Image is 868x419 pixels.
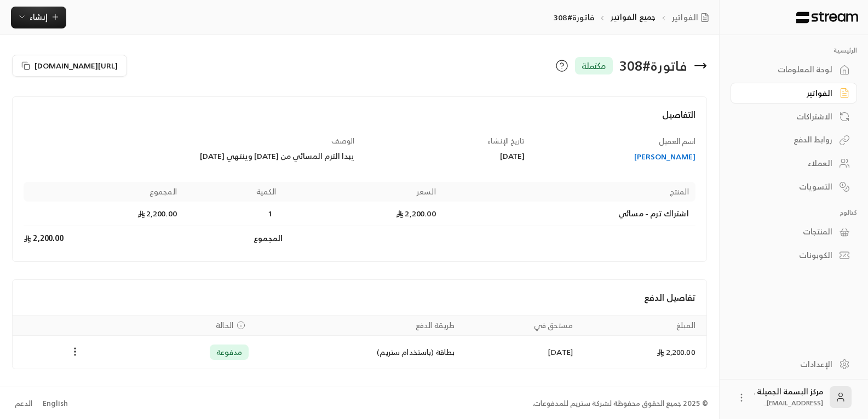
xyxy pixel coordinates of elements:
[582,59,606,72] span: مكتملة
[183,226,283,250] td: المجموع
[24,182,183,202] th: المجموع
[611,10,656,24] a: جميع الفواتير
[554,12,714,23] nav: breadcrumb
[744,88,832,99] div: الفواتير
[744,226,832,237] div: المنتجات
[659,134,695,148] span: اسم العميل
[43,398,68,409] div: English
[283,182,442,202] th: السعر
[744,359,832,370] div: الإعدادات
[731,153,857,174] a: العملاء
[13,315,706,369] table: Payments
[30,10,48,24] span: إنشاء
[11,394,36,414] a: الدعم
[265,208,276,219] span: 1
[35,59,118,72] span: [URL][DOMAIN_NAME]
[731,176,857,197] a: التسويات
[283,202,442,226] td: 2,200.00
[744,111,832,122] div: الاشتراكات
[744,64,832,75] div: لوحة المعلومات
[487,135,525,147] span: تاريخ الإنشاء
[754,386,823,408] div: مركز البسمة الجميلة .
[579,315,706,336] th: المبلغ
[731,221,857,243] a: المنتجات
[731,353,857,375] a: الإعدادات
[731,129,857,151] a: روابط الدفع
[255,336,461,369] td: بطاقة (باستخدام ستريم)
[462,315,580,336] th: مستحق في
[331,135,354,147] span: الوصف
[11,7,66,28] button: إنشاء
[579,336,706,369] td: 2,200.00
[731,106,857,127] a: الاشتراكات
[24,151,354,162] div: يبدا الترم المسائي من [DATE] وينتهي [DATE]
[744,134,832,145] div: روابط الدفع
[216,320,233,331] span: الحالة
[744,181,832,192] div: التسويات
[763,397,823,409] span: [EMAIL_ADDRESS]...
[24,226,183,250] td: 2,200.00
[216,347,242,358] span: مدفوعة
[462,336,580,369] td: [DATE]
[731,59,857,81] a: لوحة المعلومات
[731,83,857,104] a: الفواتير
[442,182,695,202] th: المنتج
[24,202,183,226] td: 2,200.00
[744,250,832,261] div: الكوبونات
[731,245,857,266] a: الكوبونات
[795,12,859,24] img: Logo
[24,182,695,250] table: Products
[532,398,708,409] div: © 2025 جميع الحقوق محفوظة لشركة ستريم للمدفوعات.
[12,55,127,77] button: [URL][DOMAIN_NAME]
[24,108,695,132] h4: التفاصيل
[183,182,283,202] th: الكمية
[744,158,832,169] div: العملاء
[554,12,594,23] p: فاتورة#308
[731,208,857,217] p: كتالوج
[731,46,857,55] p: الرئيسية
[24,291,695,304] h4: تفاصيل الدفع
[672,12,714,23] a: الفواتير
[255,315,461,336] th: طريقة الدفع
[442,202,695,226] td: اشتراك ترم - مسائي
[619,57,687,74] div: فاتورة # 308
[365,151,525,162] div: [DATE]
[536,151,695,162] a: [PERSON_NAME]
